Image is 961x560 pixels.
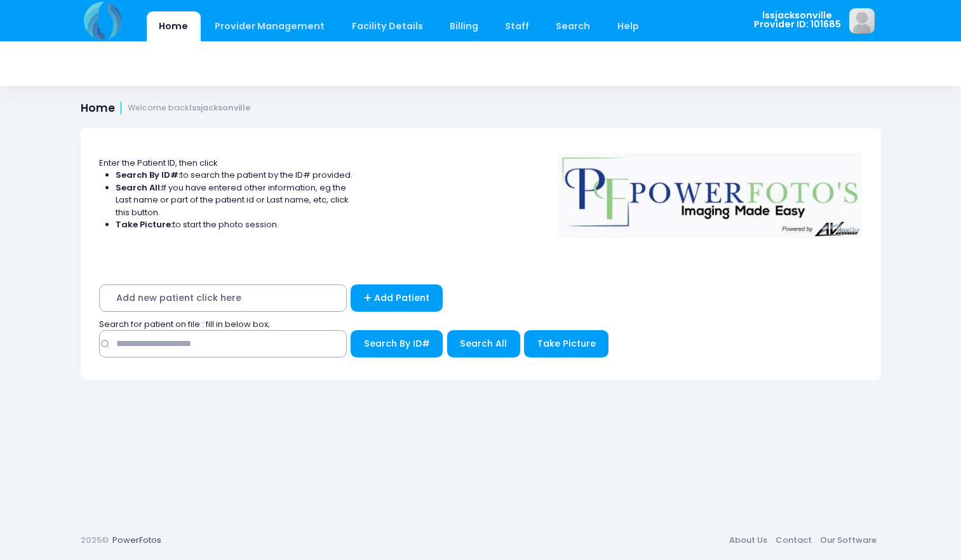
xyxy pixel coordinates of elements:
span: 2025© [81,534,109,546]
a: Help [605,11,651,41]
span: Take Picture [537,337,596,350]
a: Facility Details [339,11,435,41]
a: Provider Management [203,11,337,41]
a: Contact [772,529,816,552]
a: About Us [725,529,772,552]
li: to search the patient by the ID# provided. [116,169,353,182]
h1: Home [81,102,251,115]
button: Take Picture [524,330,608,357]
strong: Search All: [116,182,162,194]
strong: lssjacksonville [189,102,250,113]
a: Our Software [816,529,881,552]
a: Search [544,11,603,41]
span: lssjacksonville Provider ID: 101685 [754,11,841,29]
strong: Search By ID#: [116,169,180,181]
li: to start the photo session. [116,218,353,231]
li: If you have entered other information, eg the Last name or part of the patient id or Last name, e... [116,182,353,219]
small: Welcome back [128,103,250,113]
button: Search By ID# [351,330,443,357]
span: Search for patient on file : fill in below box; [99,318,270,330]
a: PowerFotos [112,534,161,546]
a: Staff [493,11,542,41]
a: Billing [437,11,490,41]
span: Enter the Patient ID, then click [99,157,218,169]
button: Search All [447,330,520,357]
a: Home [147,11,201,41]
span: Search By ID# [364,337,430,350]
img: Logo [551,144,868,238]
strong: Take Picture: [116,218,173,230]
a: Add Patient [351,284,443,312]
span: Add new patient click here [99,284,347,312]
img: image [849,8,875,34]
span: Search All [460,337,507,350]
